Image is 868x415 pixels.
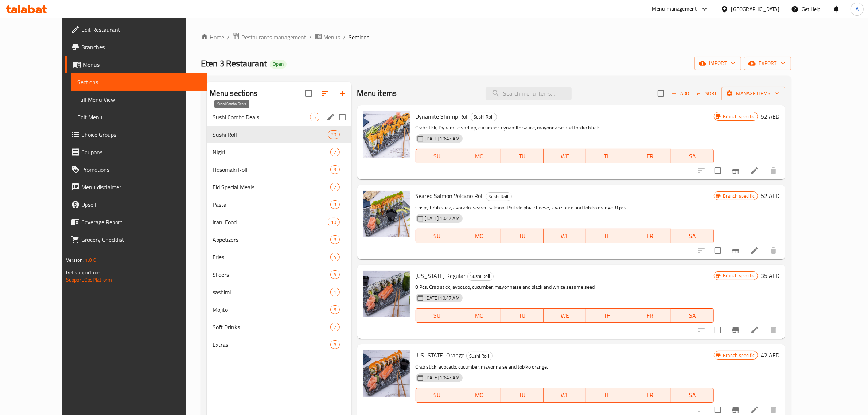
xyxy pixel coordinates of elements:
span: sashimi [213,288,331,296]
div: Mojito6 [207,301,351,318]
span: FR [631,390,668,400]
img: California Orange [363,350,410,397]
span: Version: [66,255,84,265]
nav: breadcrumb [201,32,791,42]
div: Extras8 [207,336,351,353]
span: Menu disclaimer [81,183,202,191]
span: MO [461,151,498,162]
span: 5 [310,114,319,121]
button: WE [544,229,586,243]
span: Branch specific [720,272,758,279]
a: Edit menu item [750,326,759,334]
button: MO [458,149,501,163]
li: / [343,33,346,42]
span: 7 [331,324,339,331]
button: Add section [334,85,351,102]
span: WE [546,151,583,162]
div: items [330,323,339,331]
span: Restaurants management [241,33,306,42]
span: Sushi Roll [486,193,511,201]
span: 8 [331,341,339,348]
span: Branches [81,43,202,51]
button: FR [628,149,671,163]
div: Sliders9 [207,266,351,283]
span: Menus [83,60,202,69]
div: sashimi1 [207,283,351,301]
span: TU [504,151,541,162]
p: 8 Pcs. Crab stick, avocado, cucumber, mayonnaise and black and white sesame seed [416,283,714,292]
span: TH [589,310,626,321]
span: Open [270,61,287,67]
span: Branch specific [720,193,758,199]
input: search [486,87,572,100]
a: Sections [71,73,207,91]
h2: Menu sections [210,88,258,99]
span: MO [461,390,498,400]
button: delete [765,242,782,259]
span: Mojito [213,305,331,314]
a: Coverage Report [65,213,207,231]
img: Dynamite Shrimp Roll [363,111,410,158]
a: Branches [65,38,207,56]
div: items [330,253,339,261]
a: Edit Menu [71,108,207,126]
span: Soft Drinks [213,323,331,331]
div: Sushi Combo Deals5edit [207,108,351,126]
button: SA [671,229,714,243]
li: / [309,33,312,42]
button: TH [586,308,629,323]
a: Edit Restaurant [65,21,207,38]
span: import [700,59,735,68]
div: Hosomaki Roll [213,165,331,174]
span: Eten 3 Restaurant [201,55,267,71]
div: Sushi Roll [213,130,328,139]
span: SA [674,310,711,321]
span: WE [546,310,583,321]
span: Promotions [81,165,202,174]
span: Select section [653,86,669,101]
button: MO [458,308,501,323]
div: Hosomaki Roll9 [207,161,351,178]
button: SA [671,388,714,403]
span: FR [631,151,668,162]
span: MO [461,231,498,241]
button: delete [765,162,782,179]
span: Sort sections [316,85,334,102]
div: items [330,340,339,349]
div: Fries4 [207,248,351,266]
span: TU [504,231,541,241]
span: A [856,5,859,13]
span: Branch specific [720,113,758,120]
a: Promotions [65,161,207,178]
li: / [227,33,230,42]
button: TH [586,149,629,163]
img: California Regular [363,271,410,317]
span: [DATE] 10:47 AM [422,135,463,142]
p: Crab stick, Dynamite shrimp, cucumber, dynamite sauce, mayonnaise and tobiko black [416,123,714,132]
button: Add [669,88,692,99]
button: delete [765,321,782,339]
span: FR [631,231,668,241]
span: 4 [331,254,339,261]
span: Coupons [81,148,202,156]
a: Upsell [65,196,207,213]
span: Manage items [727,89,779,98]
span: MO [461,310,498,321]
span: Sushi Roll [471,113,497,121]
span: Irani Food [213,218,328,226]
h6: 52 AED [761,191,779,201]
button: FR [628,229,671,243]
h6: 35 AED [761,271,779,281]
button: WE [544,388,586,403]
span: Sections [77,78,202,86]
button: TU [501,308,544,323]
span: TH [589,390,626,400]
p: Crispy Crab stick, avocado, seared salmon, Philadelphia cheese, lava sauce and tobiko orange. 8 pcs [416,203,714,212]
span: Seared Salmon Volcano Roll [416,190,484,201]
div: Sushi Roll [486,192,512,201]
div: Fries [213,253,331,261]
div: Sliders [213,270,331,279]
div: Eid Special Meals [213,183,331,191]
span: 6 [331,306,339,313]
